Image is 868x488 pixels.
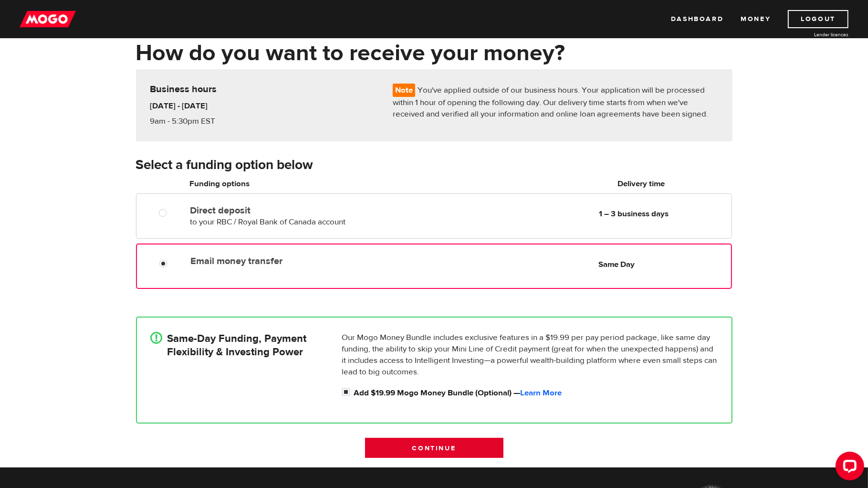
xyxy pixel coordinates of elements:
p: 9am - 5:30pm EST [150,116,257,127]
span: to your RBC / Royal Bank of Canada account [190,217,345,227]
iframe: LiveChat chat widget [828,448,868,488]
p: Our Mogo Money Bundle includes exclusive features in a $19.99 per pay period package, like same d... [342,332,718,378]
a: Lender licences [777,31,848,38]
h6: Funding options [189,178,409,190]
label: Direct deposit [190,205,409,216]
div: ! [150,332,162,344]
h6: [DATE] - [DATE] [150,100,257,112]
h3: Select a funding option below [136,158,732,173]
a: Money [741,10,771,28]
label: Email money transfer [190,255,409,267]
b: 1 – 3 business days [599,209,669,219]
a: Learn More [521,388,562,398]
label: Add $19.99 Mogo Money Bundle (Optional) — [354,387,718,399]
h6: Delivery time [554,178,729,190]
h5: Business hours [150,84,378,95]
p: You've applied outside of our business hours. Your application will be processed within 1 hour of... [393,84,718,120]
a: Logout [788,10,848,28]
h1: How do you want to receive your money? [136,41,732,65]
input: Continue [365,438,503,458]
h4: Same-Day Funding, Payment Flexibility & Investing Power [167,332,307,359]
span: Note [393,84,415,97]
a: Dashboard [671,10,723,28]
input: Add $19.99 Mogo Money Bundle (Optional) &mdash; <a id="loan_application_mini_bundle_learn_more" h... [342,387,354,399]
b: Same Day [598,259,635,270]
img: mogo_logo-11ee424be714fa7cbb0f0f49df9e16ec.png [20,10,76,28]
